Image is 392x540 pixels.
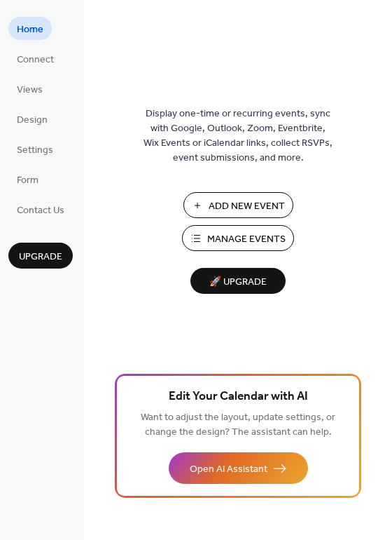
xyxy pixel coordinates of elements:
[8,168,47,191] a: Form
[199,273,277,292] span: 🚀 Upgrade
[207,232,286,247] span: Manage Events
[8,47,62,70] a: Connect
[8,198,73,221] a: Contact Us
[17,203,64,218] span: Contact Us
[17,83,43,97] span: Views
[143,107,332,166] span: Display one-time or recurring events, sync with Google, Outlook, Zoom, Eventbrite, Wix Events or ...
[8,137,62,161] a: Settings
[190,462,267,477] span: Open AI Assistant
[141,408,335,442] span: Want to adjust the layout, update settings, or change the design? The assistant can help.
[8,77,51,100] a: Views
[8,107,56,130] a: Design
[17,143,53,158] span: Settings
[169,387,308,407] span: Edit Your Calendar with AI
[17,22,43,37] span: Home
[190,268,286,294] button: 🚀 Upgrade
[17,53,54,67] span: Connect
[8,243,73,269] button: Upgrade
[8,17,52,40] a: Home
[17,113,48,128] span: Design
[209,199,285,214] span: Add New Event
[17,173,38,188] span: Form
[169,452,308,484] button: Open AI Assistant
[183,192,293,218] button: Add New Event
[19,250,62,264] span: Upgrade
[182,225,294,251] button: Manage Events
